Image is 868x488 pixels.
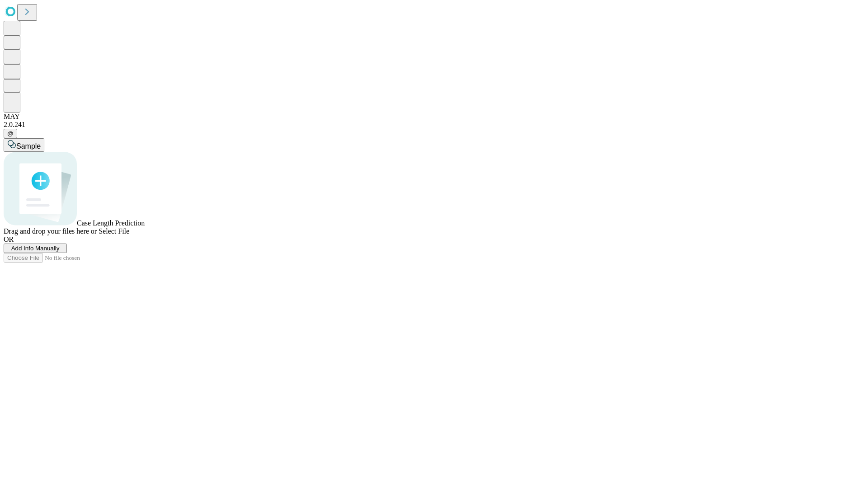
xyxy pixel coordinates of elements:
button: @ [4,129,17,138]
span: Drag and drop your files here or [4,227,97,235]
span: Case Length Prediction [77,219,145,227]
span: OR [4,235,14,243]
div: 2.0.241 [4,121,864,129]
span: Select File [99,227,129,235]
button: Sample [4,138,44,152]
span: Add Info Manually [11,245,60,252]
button: Add Info Manually [4,244,67,253]
span: Sample [16,142,41,150]
div: MAY [4,113,864,121]
span: @ [7,130,14,137]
